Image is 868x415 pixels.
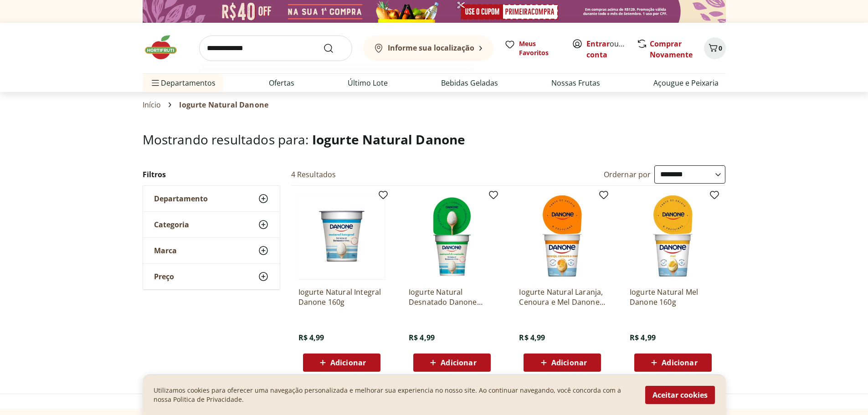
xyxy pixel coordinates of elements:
[154,386,634,404] p: Utilizamos cookies para oferecer uma navegação personalizada e melhorar sua experiencia no nosso ...
[348,77,388,88] a: Último Lote
[504,39,561,57] a: Meus Favoritos
[586,39,610,49] a: Entrar
[143,101,161,109] a: Início
[704,37,726,59] button: Carrinho
[154,246,177,255] span: Marca
[298,287,385,307] a: Iogurte Natural Integral Danone 160g
[298,333,324,343] span: R$ 4,99
[312,131,466,148] span: Iogurte Natural Danone
[586,38,627,60] span: ou
[413,354,491,372] button: Adicionar
[441,359,476,366] span: Adicionar
[519,39,561,57] span: Meus Favoritos
[269,77,294,88] a: Ofertas
[519,287,606,307] a: Iogurte Natural Laranja, Cenoura e Mel Danone 160g
[143,238,280,263] button: Marca
[143,34,188,61] img: Hortifruti
[630,287,716,307] a: Iogurte Natural Mel Danone 160g
[604,169,651,179] label: Ordernar por
[179,101,268,109] span: Iogurte Natural Danone
[330,359,366,366] span: Adicionar
[650,39,693,60] a: Comprar Novamente
[303,354,380,372] button: Adicionar
[143,165,280,184] h2: Filtros
[291,169,336,179] h2: 4 Resultados
[519,193,606,280] img: Iogurte Natural Laranja, Cenoura e Mel Danone 160g
[298,193,385,280] img: Iogurte Natural Integral Danone 160g
[154,272,174,281] span: Preço
[719,44,722,52] span: 0
[143,186,280,211] button: Departamento
[409,193,495,280] img: Iogurte Natural Desnatado Danone 160g
[441,77,498,88] a: Bebidas Geladas
[551,77,600,88] a: Nossas Frutas
[662,359,697,366] span: Adicionar
[630,193,716,280] img: Iogurte Natural Mel Danone 160g
[409,287,495,307] a: Iogurte Natural Desnatado Danone 160g
[388,43,474,53] b: Informe sua localização
[634,354,712,372] button: Adicionar
[551,359,587,366] span: Adicionar
[150,72,216,94] span: Departamentos
[199,36,352,61] input: search
[409,333,435,343] span: R$ 4,99
[524,354,601,372] button: Adicionar
[150,72,161,94] button: Menu
[143,212,280,237] button: Categoria
[323,43,345,54] button: Submit Search
[363,36,493,61] button: Informe sua localização
[143,132,726,147] h1: Mostrando resultados para:
[154,220,189,229] span: Categoria
[586,39,637,60] a: Criar conta
[154,194,208,203] span: Departamento
[653,77,719,88] a: Açougue e Peixaria
[143,264,280,289] button: Preço
[519,333,545,343] span: R$ 4,99
[645,386,715,404] button: Aceitar cookies
[630,333,656,343] span: R$ 4,99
